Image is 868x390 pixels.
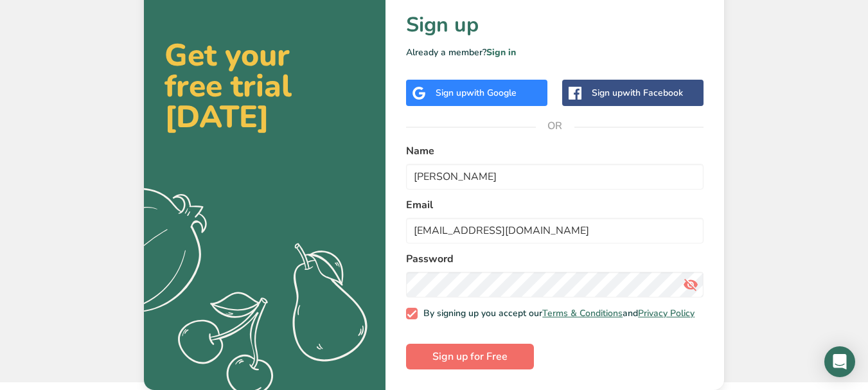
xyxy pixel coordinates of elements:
[164,40,365,132] h2: Get your free trial [DATE]
[406,218,704,244] input: email@example.com
[406,46,704,59] p: Already a member?
[406,344,534,369] button: Sign up for Free
[406,251,704,267] label: Password
[406,164,704,190] input: John Doe
[592,86,683,100] div: Sign up
[418,308,695,319] span: By signing up you accept our and
[466,87,517,99] span: with Google
[536,107,574,145] span: OR
[432,349,508,364] span: Sign up for Free
[824,346,855,377] div: Open Intercom Messenger
[436,86,517,100] div: Sign up
[406,10,704,40] h1: Sign up
[486,46,516,58] a: Sign in
[542,307,623,319] a: Terms & Conditions
[406,197,704,213] label: Email
[623,87,683,99] span: with Facebook
[638,307,695,319] a: Privacy Policy
[406,143,704,159] label: Name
